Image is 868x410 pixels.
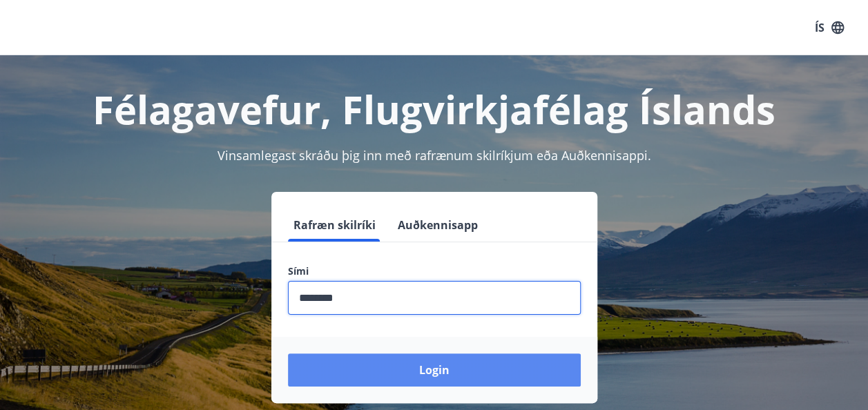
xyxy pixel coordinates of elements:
[218,147,651,164] span: Vinsamlegast skráðu þig inn með rafrænum skilríkjum eða Auðkennisappi.
[288,353,581,387] button: Login
[288,208,381,242] button: Rafræn skilríki
[288,264,581,278] label: Sími
[17,83,851,135] h1: Félagavefur, Flugvirkjafélag Íslands
[392,208,483,242] button: Auðkennisapp
[807,15,851,40] button: ÍS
